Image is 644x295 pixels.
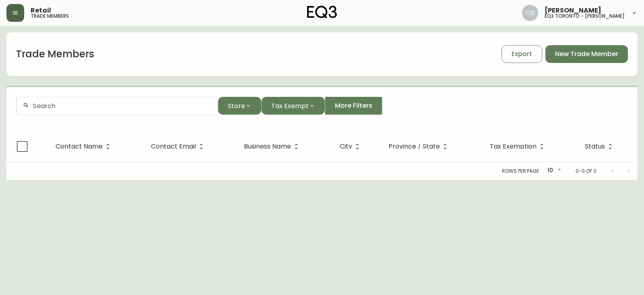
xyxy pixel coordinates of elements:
h5: eq3 toronto - [PERSON_NAME] [545,14,625,19]
span: Contact Name [56,144,103,149]
span: Contact Email [151,143,206,150]
span: City [340,143,363,150]
span: Tax Exemption [490,143,547,150]
span: Province / State [388,144,440,149]
span: Contact Email [151,144,196,149]
span: New Trade Member [555,50,618,59]
span: Store [228,101,245,111]
h1: Trade Members [16,47,94,61]
span: Status [585,143,615,150]
span: City [340,144,352,149]
div: 10 [543,164,563,178]
span: More Filters [335,101,372,110]
span: [PERSON_NAME] [545,7,601,14]
button: Store [218,97,261,115]
span: Retail [31,7,51,14]
span: Business Name [244,143,301,150]
button: Export [502,45,542,63]
img: 8e0065c524da89c5c924d5ed86cfe468 [522,5,538,21]
span: Contact Name [56,143,113,150]
p: Rows per page: [502,167,540,175]
h5: trade members [31,14,69,19]
button: New Trade Member [545,45,628,63]
span: Tax Exempt [271,101,309,111]
input: Search [33,102,211,110]
span: Province / State [388,143,450,150]
img: logo [307,6,337,19]
button: Tax Exempt [261,97,325,115]
span: Tax Exemption [490,144,537,149]
p: 0-0 of 0 [576,167,597,175]
button: More Filters [325,97,382,115]
span: Export [512,50,532,59]
span: Status [585,144,605,149]
span: Business Name [244,144,291,149]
